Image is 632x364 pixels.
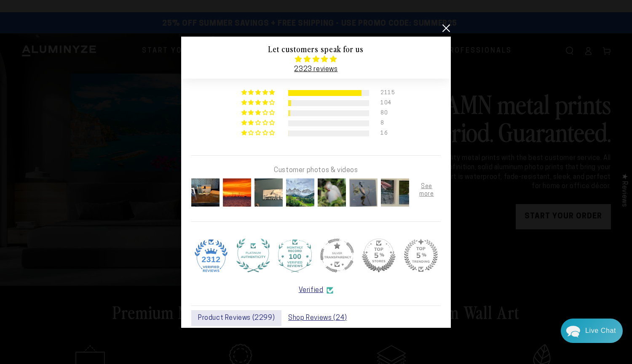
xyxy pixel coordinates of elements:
[194,239,228,275] div: Diamond Verified Reviews Shop. Obtained at least 1000 reviews submitted by genuine customers with...
[561,319,623,343] div: Chat widget toggle
[380,110,391,116] div: 80
[320,239,354,272] img: Judge.me Silver Transparent Shop medal
[379,177,411,208] img: User picture
[411,177,442,208] img: User picture
[404,239,438,272] img: Judge.me Top 5% Trending Shops medal
[253,177,284,208] img: User picture
[278,239,312,275] div: Platinum Monthly Record Shop. Achieved an all-time record of 100 published verified reviews withi...
[316,177,348,208] img: User picture
[194,239,228,272] a: Judge.me Diamond Verified Reviews Shop medal 2312
[191,43,441,55] h3: Let customers speak for us
[194,255,228,263] div: 2312
[281,310,353,326] span: Shop Reviews ( )
[380,90,391,96] div: 2115
[236,239,270,272] img: Judge.me Platinum Authentic Shop medal
[404,239,438,275] div: Top 5% Trending Shops. Top 5% trending shops that obtained and published the most verified review...
[194,239,228,272] img: Judge.me Diamond Verified Reviews Shop medal
[294,66,337,73] span: 2323 reviews
[284,177,316,208] img: User picture
[336,315,345,321] span: 24
[380,130,391,136] div: 16
[362,239,396,275] div: Top 5% Shops. Top 5% shops that obtained and published the most verified reviews of all time
[191,54,441,64] div: Average rating is 4.85
[241,100,276,106] div: 4% (104) reviews with 4 star rating
[241,130,276,136] div: 1% (16) reviews with 1 star rating
[191,166,441,175] div: Customer photos & videos
[221,177,253,208] img: User picture
[241,110,276,116] div: 3% (80) reviews with 3 star rating
[241,120,276,126] div: 0% (8) reviews with 2 star rating
[190,177,221,208] img: User picture
[348,177,379,208] img: User picture
[585,319,616,343] div: Contact Us Directly
[380,100,391,106] div: 104
[236,239,270,275] div: Platinum Authentic Shop. At least 99% of published reviews are verified reviews
[380,120,391,126] div: 8
[241,90,276,96] div: 91% (2115) reviews with 5 star rating
[278,239,312,272] img: Judge.me Platinum Monthly Record Shop medal
[362,239,396,272] img: Judge.me Top 5% Shops medal
[320,239,354,275] div: Silver Transparent Shop. Published at least 90% of verified reviews received in total
[299,286,324,295] a: Verified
